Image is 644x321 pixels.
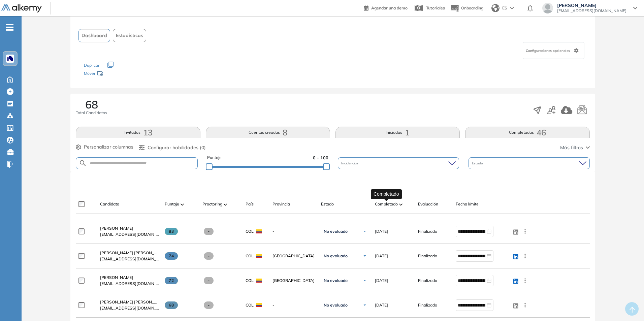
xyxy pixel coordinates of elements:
span: - [272,228,316,234]
span: Incidencias [341,161,360,166]
span: Dashboard [82,32,107,39]
span: Estado [321,201,334,207]
span: Total Candidatos [76,110,107,116]
span: 74 [165,252,178,260]
span: 68 [165,301,178,309]
span: Finalizado [418,228,437,234]
span: Proctoring [202,201,222,207]
span: Candidato [100,201,119,207]
img: [missing "en.ARROW_ALT" translation] [224,203,227,205]
span: - [204,228,214,235]
span: [EMAIL_ADDRESS][DOMAIN_NAME] [100,256,159,262]
i: - [6,27,13,28]
span: Agendar una demo [371,5,408,10]
button: Cuentas creadas8 [206,127,330,138]
span: - [272,302,316,308]
span: [EMAIL_ADDRESS][DOMAIN_NAME] [557,8,626,13]
span: COL [246,278,254,284]
img: world [491,4,500,12]
button: Iniciadas1 [335,127,460,138]
span: [PERSON_NAME] [557,3,626,8]
span: Puntaje [165,201,179,207]
div: Incidencias [338,157,459,169]
img: arrow [510,7,514,9]
button: Configurar habilidades (0) [139,144,206,151]
span: No evaluado [324,229,348,234]
img: Ícono de flecha [363,254,367,258]
img: COL [256,279,262,283]
img: [missing "en.ARROW_ALT" translation] [399,203,402,205]
a: [PERSON_NAME] [PERSON_NAME] [100,250,159,256]
img: COL [256,303,262,307]
button: Dashboard [78,29,110,42]
span: Personalizar columnas [84,143,133,151]
img: Logo [1,4,42,13]
span: COL [246,253,254,259]
span: [PERSON_NAME] [PERSON_NAME] [100,250,167,255]
button: Personalizar columnas [76,143,133,151]
div: Completado [371,189,402,199]
span: Estadísticas [116,32,143,39]
a: [PERSON_NAME] [PERSON_NAME] [100,299,159,305]
span: [PERSON_NAME] [PERSON_NAME] [100,299,167,304]
span: 83 [165,228,178,235]
span: Más filtros [560,144,583,151]
a: [PERSON_NAME] [100,225,159,231]
span: COL [246,302,254,308]
span: Estado [472,161,484,166]
img: COL [256,254,262,258]
span: Provincia [272,201,290,207]
span: ES [502,5,507,11]
img: [missing "en.ARROW_ALT" translation] [181,203,184,205]
a: Agendar una demo [364,3,408,11]
button: Completadas46 [465,127,589,138]
span: Completado [375,201,398,207]
a: [PERSON_NAME] [100,275,159,281]
span: [EMAIL_ADDRESS][DOMAIN_NAME] [100,231,159,237]
button: Invitados13 [76,127,200,138]
span: Finalizado [418,278,437,284]
span: COL [246,228,254,234]
span: Finalizado [418,302,437,308]
span: Fecha límite [456,201,479,207]
span: Evaluación [418,201,438,207]
span: - [204,301,214,309]
span: [EMAIL_ADDRESS][DOMAIN_NAME] [100,281,159,287]
span: Onboarding [461,5,483,10]
button: Estadísticas [113,29,146,42]
span: [DATE] [375,278,388,284]
span: Configurar habilidades (0) [148,144,206,151]
span: [GEOGRAPHIC_DATA] [272,278,316,284]
span: [DATE] [375,228,388,234]
div: Mover [84,68,151,80]
span: Finalizado [418,253,437,259]
span: 0 - 100 [313,155,328,161]
img: https://assets.alkemy.org/workspaces/1394/c9baeb50-dbbd-46c2-a7b2-c74a16be862c.png [7,56,13,61]
img: Ícono de flecha [363,229,367,233]
span: - [204,277,214,284]
button: Onboarding [450,1,483,15]
img: Ícono de flecha [363,279,367,283]
span: Configuraciones opcionales [526,48,571,53]
span: [PERSON_NAME] [100,275,133,280]
span: 72 [165,277,178,284]
span: [PERSON_NAME] [100,226,133,231]
img: COL [256,229,262,233]
span: País [246,201,254,207]
div: Estado [469,157,590,169]
span: - [204,252,214,260]
span: [EMAIL_ADDRESS][DOMAIN_NAME] [100,305,159,311]
span: Tutoriales [426,5,445,10]
span: No evaluado [324,302,348,308]
img: SEARCH_ALT [79,159,87,167]
span: Puntaje [207,155,222,161]
button: Más filtros [560,144,590,151]
div: Configuraciones opcionales [523,42,584,59]
img: Ícono de flecha [363,303,367,307]
span: [DATE] [375,302,388,308]
span: Duplicar [84,63,99,68]
span: [DATE] [375,253,388,259]
span: 68 [85,99,98,110]
span: No evaluado [324,253,348,259]
span: No evaluado [324,278,348,283]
